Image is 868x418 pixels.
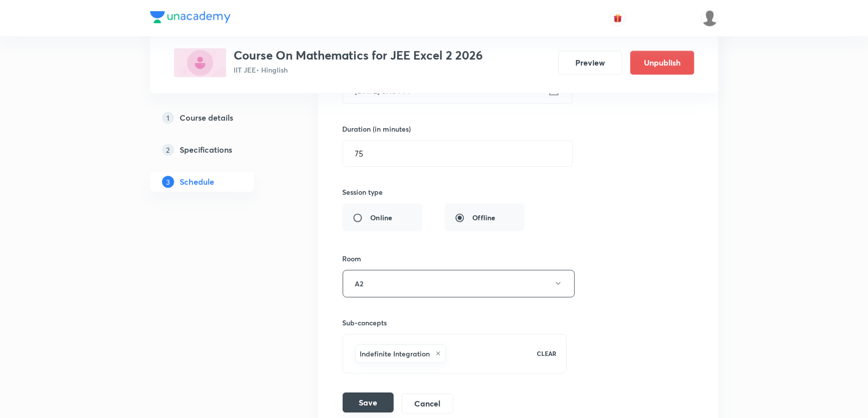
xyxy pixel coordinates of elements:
h3: Course On Mathematics for JEE Excel 2 2026 [234,48,483,63]
p: IIT JEE • Hinglish [234,65,483,75]
h6: Room [343,253,362,264]
p: 1 [162,112,174,124]
h6: Sub-concepts [343,317,567,328]
a: Company Logo [150,11,231,26]
button: Preview [558,51,622,75]
img: A9B3D1D9-1C48-462E-BBEE-31CE9FFF3967_plus.png [174,48,226,77]
button: Save [343,392,394,412]
h5: Schedule [180,176,215,188]
h6: Duration (in minutes) [343,124,411,134]
button: Unpublish [630,51,694,75]
img: avatar [613,14,622,23]
a: 2Specifications [150,140,286,160]
h5: Specifications [180,144,233,156]
h6: Session type [343,187,383,197]
h5: Course details [180,112,234,124]
p: CLEAR [537,349,556,358]
button: A2 [343,270,575,297]
button: avatar [610,10,626,26]
p: 3 [162,176,174,188]
h6: Indefinite Integration [360,348,430,359]
img: Company Logo [150,11,231,23]
img: Vivek Patil [701,10,718,27]
button: Cancel [402,393,453,413]
input: 75 [343,141,572,166]
p: 2 [162,144,174,156]
a: 1Course details [150,108,286,128]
